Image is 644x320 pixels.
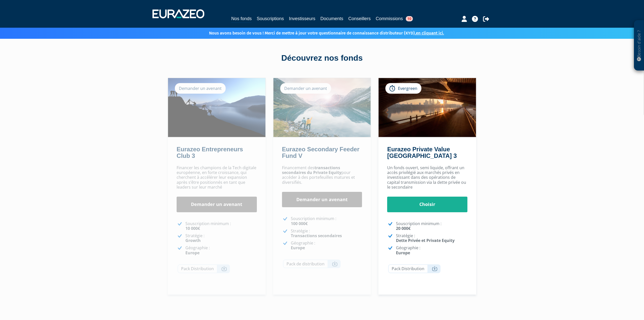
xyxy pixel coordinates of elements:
[396,233,467,243] p: Stratégie :
[257,15,284,22] a: Souscriptions
[194,29,444,36] p: Nous avons besoin de vous ! Merci de mettre à jour votre questionnaire de connaissance distribute...
[291,216,362,226] p: Souscription minimum :
[396,221,467,231] p: Souscription minimum :
[379,78,476,137] img: Eurazeo Private Value Europe 3
[273,78,371,137] img: Eurazeo Secondary Feeder Fund V
[291,233,342,238] strong: Transactions secondaires
[168,78,265,137] img: Eurazeo Entrepreneurs Club 3
[396,245,467,255] p: Géographie :
[388,264,440,273] a: Pack Distribution
[185,250,199,256] strong: Europe
[185,226,200,231] strong: 10 000€
[376,15,413,22] a: Commissions10
[185,233,257,243] p: Stratégie :
[282,165,341,175] strong: transactions secondaires du Private Equity
[291,245,305,251] strong: Europe
[387,146,457,159] a: Eurazeo Private Value [GEOGRAPHIC_DATA] 3
[152,9,204,18] img: 1732889491-logotype_eurazeo_blanc_rvb.png
[387,165,467,190] p: Un fonds ouvert, semi liquide, offrant un accès privilégié aux marchés privés en investissant dan...
[320,15,343,22] a: Documents
[289,15,315,22] a: Investisseurs
[396,226,411,231] strong: 20 000€
[177,165,257,190] p: Financer les champions de la Tech digitale européenne, en forte croissance, qui cherchent à accél...
[291,221,308,226] strong: 100 000€
[283,260,341,268] a: Pack de distribution
[179,52,465,64] div: Découvrez nos fonds
[385,83,421,94] div: Evergreen
[178,264,230,273] a: Pack Distribution
[416,30,444,36] a: en cliquant ici.
[348,15,371,22] a: Conseillers
[396,250,410,256] strong: Europe
[282,165,362,185] p: Financement des pour accéder à des portefeuilles matures et diversifiés.
[280,83,331,94] div: Demander un avenant
[231,15,252,23] a: Nos fonds
[387,197,467,212] a: Choisir
[177,197,257,212] a: Demander un avenant
[291,229,362,238] p: Stratégie :
[406,16,413,21] span: 10
[177,146,243,159] a: Eurazeo Entrepreneurs Club 3
[636,23,642,68] p: Besoin d'aide ?
[282,146,359,159] a: Eurazeo Secondary Feeder Fund V
[175,83,226,94] div: Demander un avenant
[185,245,257,255] p: Géographie :
[396,238,455,243] strong: Dette Privée et Private Equity
[291,241,362,250] p: Géographie :
[185,238,201,243] strong: Growth
[185,221,257,231] p: Souscription minimum :
[282,192,362,207] a: Demander un avenant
